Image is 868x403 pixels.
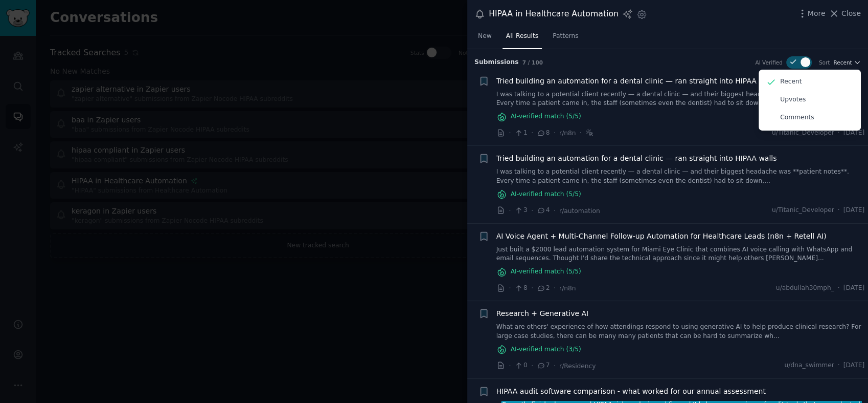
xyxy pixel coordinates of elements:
[554,360,556,371] span: ·
[553,32,578,41] span: Patterns
[838,129,840,138] span: ·
[559,363,596,370] span: r/Residency
[496,76,777,87] a: Tried building an automation for a dental clinic — ran straight into HIPAA walls
[559,285,576,292] span: r/n8n
[474,58,519,67] span: Submission s
[474,28,495,49] a: New
[496,167,865,185] a: I was talking to a potential client recently — a dental clinic — and their biggest headache was *...
[511,267,581,277] span: AI-verified match ( 5 /5)
[537,361,550,370] span: 7
[502,28,542,49] a: All Results
[829,8,861,19] button: Close
[496,308,589,319] a: Research + Generative AI
[531,205,533,216] span: ·
[514,361,527,370] span: 0
[559,207,600,215] span: r/automation
[514,284,527,293] span: 8
[780,113,814,122] p: Comments
[537,206,550,215] span: 4
[819,59,830,66] div: Sort
[843,361,864,370] span: [DATE]
[531,360,533,371] span: ·
[841,8,861,19] span: Close
[509,128,511,138] span: ·
[496,386,766,397] a: HIPAA audit software comparison - what worked for our annual assessment
[843,284,864,293] span: [DATE]
[843,129,864,138] span: [DATE]
[496,231,827,242] a: AI Voice Agent + Multi-Channel Follow-up Automation for Healthcare Leads (n8n + Retell AI)
[522,59,543,66] span: 7 / 100
[579,128,581,138] span: ·
[797,8,826,19] button: More
[531,128,533,138] span: ·
[554,205,556,216] span: ·
[509,283,511,293] span: ·
[772,129,834,138] span: u/Titanic_Developer
[506,32,538,41] span: All Results
[514,129,527,138] span: 1
[838,361,840,370] span: ·
[843,206,864,215] span: [DATE]
[509,205,511,216] span: ·
[838,206,840,215] span: ·
[833,59,852,66] span: Recent
[511,112,581,121] span: AI-verified match ( 5 /5)
[514,206,527,215] span: 3
[780,95,806,104] p: Upvotes
[559,130,576,137] span: r/n8n
[537,284,550,293] span: 2
[838,284,840,293] span: ·
[496,245,865,263] a: Just built a $2000 lead automation system for Miami Eye Clinic that combines AI voice calling wit...
[772,206,834,215] span: u/Titanic_Developer
[808,8,826,19] span: More
[509,360,511,371] span: ·
[554,283,556,293] span: ·
[478,32,492,41] span: New
[549,28,582,49] a: Patterns
[776,284,834,293] span: u/abdullah30mph_
[833,59,861,66] button: Recent
[511,190,581,199] span: AI-verified match ( 5 /5)
[780,77,802,87] p: Recent
[554,128,556,138] span: ·
[496,90,865,108] a: I was talking to a potential client recently — a dental clinic — and their biggest headache was *...
[537,129,550,138] span: 8
[489,8,619,20] div: HIPAA in Healthcare Automation
[496,153,777,164] a: Tried building an automation for a dental clinic — ran straight into HIPAA walls
[755,59,782,66] div: AI Verified
[496,323,865,341] a: What are others' experience of how attendings respond to using generative AI to help produce clin...
[511,345,581,354] span: AI-verified match ( 3 /5)
[784,361,834,370] span: u/dna_swimmer
[531,283,533,293] span: ·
